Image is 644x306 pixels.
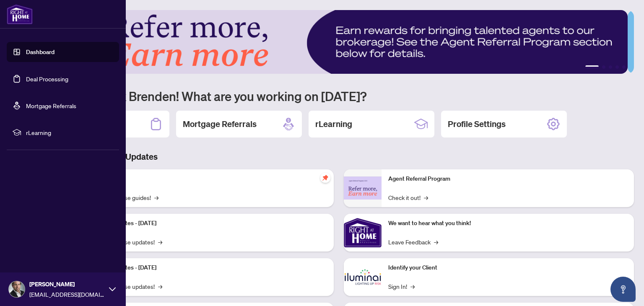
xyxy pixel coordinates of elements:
[44,151,634,163] h3: Brokerage & Industry Updates
[434,237,438,246] span: →
[388,219,627,228] p: We want to hear what you think!
[26,48,55,56] a: Dashboard
[410,282,415,291] span: →
[424,193,428,202] span: →
[183,118,257,130] h2: Mortgage Referrals
[388,174,627,184] p: Agent Referral Program
[344,258,382,296] img: Identify your Client
[615,65,619,69] button: 4
[88,219,327,228] p: Platform Updates - [DATE]
[388,263,627,272] p: Identify your Client
[29,290,105,299] span: [EMAIL_ADDRESS][DOMAIN_NAME]
[609,65,612,69] button: 3
[158,282,162,291] span: →
[26,128,113,137] span: rLearning
[610,277,636,302] button: Open asap
[26,75,68,83] a: Deal Processing
[158,237,162,246] span: →
[154,193,158,202] span: →
[388,237,438,246] a: Leave Feedback→
[44,10,628,74] img: Slide 0
[388,193,428,202] a: Check it out!→
[602,65,605,69] button: 2
[344,214,382,252] img: We want to hear what you think!
[88,263,327,272] p: Platform Updates - [DATE]
[585,65,599,69] button: 1
[26,102,76,109] a: Mortgage Referrals
[320,173,330,183] span: pushpin
[29,280,105,289] span: [PERSON_NAME]
[88,174,327,184] p: Self-Help
[315,118,352,130] h2: rLearning
[7,4,33,24] img: logo
[44,88,634,104] h1: Welcome back Brenden! What are you working on [DATE]?
[9,281,25,297] img: Profile Icon
[448,118,506,130] h2: Profile Settings
[388,282,415,291] a: Sign In!→
[344,176,382,200] img: Agent Referral Program
[622,65,626,69] button: 5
